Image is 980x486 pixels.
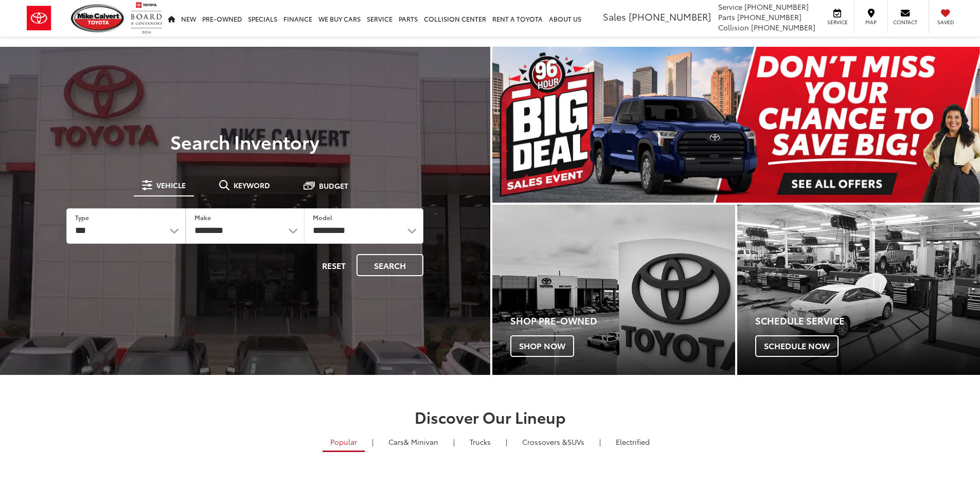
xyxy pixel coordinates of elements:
div: Toyota [492,205,735,375]
button: Search [357,254,423,276]
a: Electrified [608,433,657,451]
span: [PHONE_NUMBER] [629,10,711,23]
label: Make [194,213,211,222]
a: SUVs [514,433,592,451]
span: Saved [934,19,957,26]
li: | [451,437,457,447]
span: & Minivan [404,437,438,447]
button: Reset [313,254,354,276]
span: Vehicle [156,182,186,189]
a: Cars [381,433,446,451]
span: Shop Now [510,335,574,357]
span: [PHONE_NUMBER] [751,22,815,32]
h3: Search Inventory [43,131,447,152]
li: | [369,437,376,447]
span: Map [860,19,882,26]
h4: Shop Pre-Owned [510,316,735,326]
span: Sales [603,10,626,23]
img: Mike Calvert Toyota [71,4,126,32]
a: Shop Pre-Owned Shop Now [492,205,735,375]
h2: Discover Our Lineup [128,408,853,425]
span: Service [826,19,849,26]
span: Parts [718,12,735,22]
span: Contact [893,19,917,26]
span: Service [718,2,742,12]
span: Keyword [234,182,270,189]
div: Toyota [737,205,980,375]
span: Budget [319,182,348,189]
li: | [503,437,510,447]
label: Type [75,213,89,222]
span: Crossovers & [522,437,567,447]
span: Collision [718,22,749,32]
h4: Schedule Service [755,316,980,326]
a: Trucks [462,433,498,451]
span: [PHONE_NUMBER] [737,12,801,22]
li: | [597,437,603,447]
label: Model [313,213,332,222]
a: Schedule Service Schedule Now [737,205,980,375]
span: [PHONE_NUMBER] [744,2,809,12]
span: Schedule Now [755,335,839,357]
a: Popular [323,433,365,452]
